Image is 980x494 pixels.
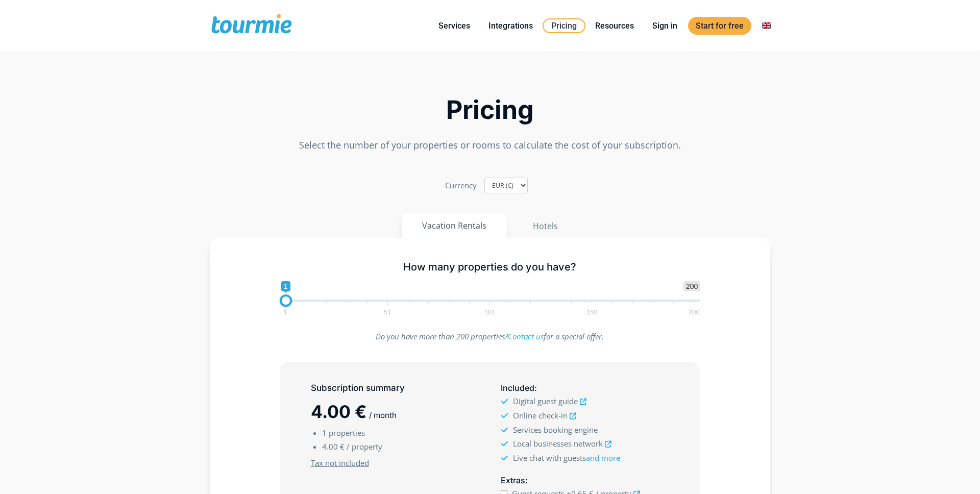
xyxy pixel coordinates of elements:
[501,475,525,485] span: Extras
[543,18,585,33] a: Pricing
[586,453,620,463] a: and more
[501,474,669,487] h5: :
[513,410,568,421] span: Online check-in
[481,19,541,32] a: Integrations
[513,425,598,435] span: Services booking engine
[280,330,701,343] p: Do you have more than 200 properties? for a special offer.
[445,179,477,192] label: Currency
[508,331,544,341] a: Contact us
[322,441,345,452] span: 4.00 €
[483,310,497,314] span: 101
[501,383,534,393] span: Included
[210,138,770,152] p: Select the number of your properties or rooms to calculate the cost of your subscription.
[513,438,603,449] span: Local businesses network
[311,401,366,422] span: 4.00 €
[513,396,578,406] span: Digital guest guide
[512,214,579,238] button: Hotels
[513,453,620,463] span: Live chat with guests
[645,19,685,32] a: Sign in
[210,98,770,122] h2: Pricing
[347,441,382,452] span: / property
[754,19,779,32] a: Switch to
[280,261,701,274] h5: How many properties do you have?
[281,281,290,291] span: 1
[587,19,642,32] a: Resources
[688,17,751,35] a: Start for free
[402,214,507,238] button: Vacation Rentals
[329,428,365,438] span: properties
[322,428,327,438] span: 1
[683,281,700,291] span: 200
[311,382,479,394] h5: Subscription summary
[431,19,478,32] a: Services
[585,310,599,314] span: 150
[382,310,393,314] span: 51
[282,310,288,314] span: 1
[501,382,669,394] h5: :
[687,310,701,314] span: 200
[369,410,397,420] span: / month
[311,458,369,468] u: Tax not included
